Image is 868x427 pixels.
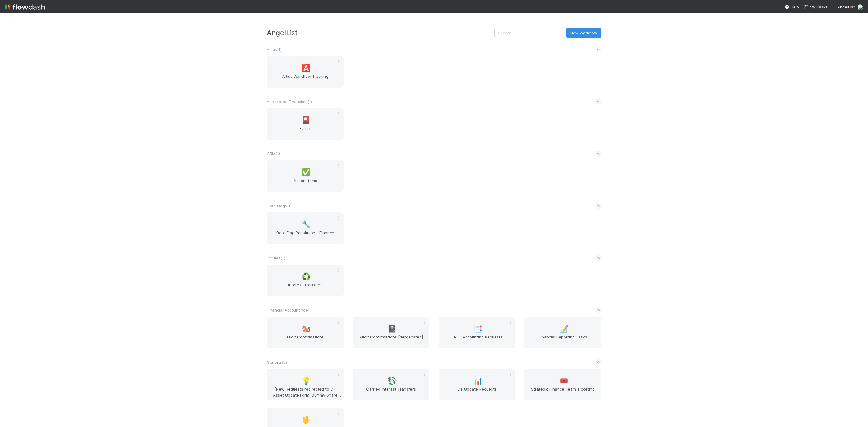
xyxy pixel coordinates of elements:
span: ♻️ [302,273,311,281]
a: 📊CT Update Requests [439,369,515,400]
span: CT Update Requests [441,386,513,398]
img: avatar_d7f67417-030a-43ce-a3ce-a315a3ccfd08.png [857,4,863,10]
span: 📑 [473,325,483,333]
span: Altius ( 1 ) [267,47,281,52]
span: My Tasks [804,5,828,9]
a: 💱Carried Interest Transfers [353,369,429,400]
span: [New Requests redirected to CT Asset Update Form] Dummy Share Backlog Cleanup [269,386,341,398]
a: 🔧Data Flag Resolution - Finance [267,212,344,244]
span: Audit Confirmations [269,334,341,346]
span: Financial Accounting ( 4 ) [267,308,311,312]
a: 🐿️Audit Confirmations [267,317,344,348]
span: 📓 [388,325,397,333]
span: Strategic Finance Team Ticketing [527,386,599,398]
span: 💱 [388,377,397,385]
a: 🎟️Strategic Finance Team Ticketing [524,369,601,400]
span: Altius Workflow Tracking [269,73,341,85]
span: Action Items [269,177,341,190]
h3: AngelList [267,29,494,37]
a: ✅Action Items [267,160,344,192]
span: FAST Accounting Requests [441,334,513,346]
a: 📝Financial Reporting Tasks [524,317,601,348]
span: 📊 [473,377,483,385]
span: 🔧 [302,221,311,228]
span: 💡 [302,377,311,385]
span: Entities ( 1 ) [267,256,285,260]
a: 💡[New Requests redirected to CT Asset Update Form] Dummy Share Backlog Cleanup [267,369,344,400]
span: General ( 5 ) [267,360,287,365]
img: logo-inverted-e16ddd16eac7371096b0.svg [5,2,45,12]
span: 🐿️ [302,325,311,333]
span: 🎟️ [559,377,568,385]
span: Interest Transfers [269,282,341,294]
span: AngelList [837,5,855,9]
button: New workflow [566,28,601,38]
a: 🅰️Altius Workflow Tracking [267,56,344,88]
span: Data Flags ( 1 ) [267,203,291,208]
a: 📑FAST Accounting Requests [439,317,515,348]
a: ♻️Interest Transfers [267,265,344,296]
span: Audit Confirmations [deprecated] [355,334,427,346]
a: My Tasks [804,4,828,10]
span: Automated Financials ( 1 ) [267,99,312,104]
span: Financial Reporting Tasks [527,334,599,346]
a: 📓Audit Confirmations [deprecated] [353,317,429,348]
span: 🅰️ [302,64,311,72]
span: 🎴 [302,116,311,124]
span: 📝 [559,325,568,333]
span: Funds [269,125,341,137]
span: 🖖 [302,416,311,424]
span: CRM ( 1 ) [267,151,280,156]
span: Carried Interest Transfers [355,386,427,398]
input: Search... [494,28,564,38]
span: ✅ [302,168,311,176]
span: Data Flag Resolution - Finance [269,230,341,242]
a: 🎴Funds [267,108,344,140]
div: Help [785,4,799,10]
